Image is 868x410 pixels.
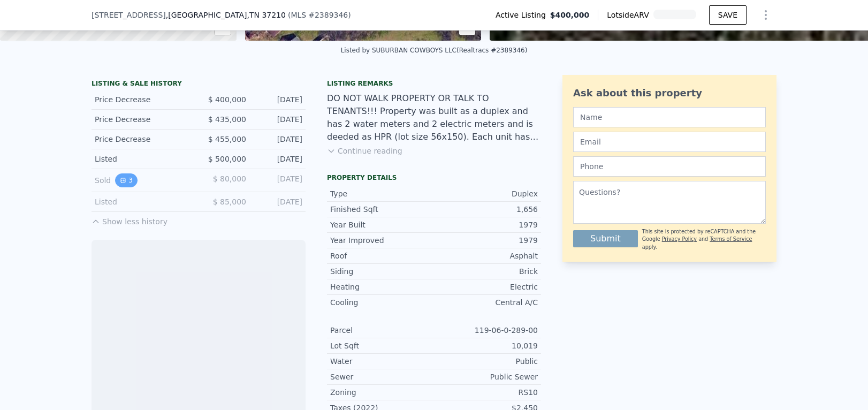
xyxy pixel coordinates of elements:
[607,10,653,20] span: Lotside ARV
[95,196,190,207] div: Listed
[92,212,167,227] button: Show less history
[573,230,638,247] button: Submit
[434,188,538,199] div: Duplex
[166,10,286,20] span: , [GEOGRAPHIC_DATA]
[330,266,434,277] div: Siding
[434,297,538,308] div: Central A/C
[710,236,752,242] a: Terms of Service
[755,4,776,26] button: Show Options
[330,250,434,261] div: Roof
[327,146,402,156] button: Continue reading
[330,340,434,351] div: Lot Sqft
[327,92,541,143] div: DO NOT WALK PROPERTY OR TALK TO TENANTS!!! Property was built as a duplex and has 2 water meters ...
[550,10,590,20] span: $400,000
[330,297,434,308] div: Cooling
[642,228,766,251] div: This site is protected by reCAPTCHA and the Google and apply.
[434,266,538,277] div: Brick
[434,219,538,230] div: 1979
[330,219,434,230] div: Year Built
[255,154,302,164] div: [DATE]
[330,235,434,246] div: Year Improved
[434,250,538,261] div: Asphalt
[434,235,538,246] div: 1979
[247,11,285,19] span: , TN 37210
[208,95,246,104] span: $ 400,000
[255,173,302,187] div: [DATE]
[255,114,302,125] div: [DATE]
[327,173,541,182] div: Property details
[95,114,190,125] div: Price Decrease
[291,11,306,19] span: MLS
[208,115,246,124] span: $ 435,000
[573,107,766,127] input: Name
[213,174,246,183] span: $ 80,000
[95,94,190,105] div: Price Decrease
[115,173,138,187] button: View historical data
[95,173,190,187] div: Sold
[95,134,190,145] div: Price Decrease
[573,132,766,152] input: Email
[330,356,434,367] div: Water
[213,198,246,206] span: $ 85,000
[288,10,351,20] div: ( )
[327,79,541,88] div: Listing remarks
[709,5,747,25] button: SAVE
[208,135,246,143] span: $ 455,000
[330,371,434,382] div: Sewer
[92,10,166,20] span: [STREET_ADDRESS]
[255,134,302,145] div: [DATE]
[434,387,538,398] div: RS10
[662,236,697,242] a: Privacy Policy
[330,387,434,398] div: Zoning
[330,188,434,199] div: Type
[330,204,434,215] div: Finished Sqft
[434,356,538,367] div: Public
[434,340,538,351] div: 10,019
[573,86,766,101] div: Ask about this property
[330,325,434,336] div: Parcel
[255,196,302,207] div: [DATE]
[434,371,538,382] div: Public Sewer
[208,155,246,163] span: $ 500,000
[92,79,306,90] div: LISTING & SALE HISTORY
[308,11,348,19] span: # 2389346
[434,325,538,336] div: 119-06-0-289-00
[434,204,538,215] div: 1,656
[573,156,766,177] input: Phone
[434,282,538,292] div: Electric
[95,154,190,164] div: Listed
[496,10,550,20] span: Active Listing
[255,94,302,105] div: [DATE]
[341,47,528,54] div: Listed by SUBURBAN COWBOYS LLC (Realtracs #2389346)
[330,282,434,292] div: Heating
